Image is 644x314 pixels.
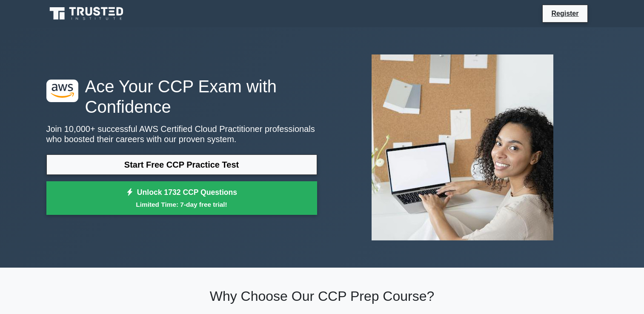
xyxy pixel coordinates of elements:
[57,200,306,209] small: Limited Time: 7-day free trial!
[46,124,317,144] p: Join 10,000+ successful AWS Certified Cloud Practitioner professionals who boosted their careers ...
[46,181,317,215] a: Unlock 1732 CCP QuestionsLimited Time: 7-day free trial!
[46,154,317,175] a: Start Free CCP Practice Test
[46,288,598,304] h2: Why Choose Our CCP Prep Course?
[46,76,317,117] h1: Ace Your CCP Exam with Confidence
[546,8,584,19] a: Register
